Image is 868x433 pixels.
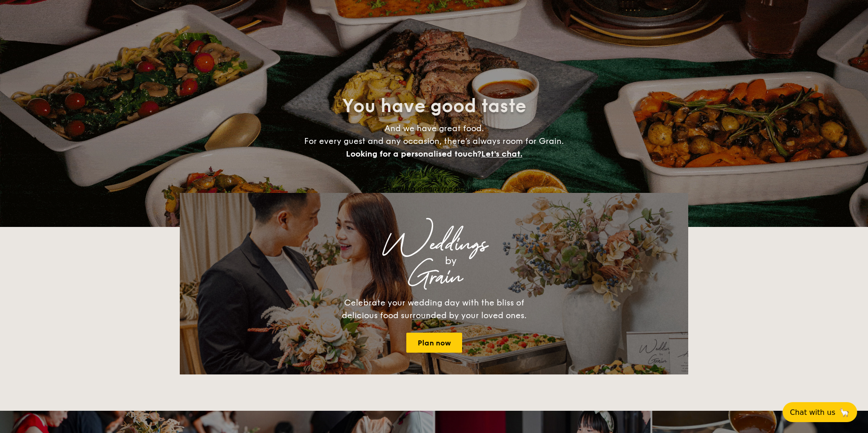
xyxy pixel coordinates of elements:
[406,333,462,353] a: Plan now
[332,296,536,322] div: Celebrate your wedding day with the bliss of delicious food surrounded by your loved ones.
[481,149,523,159] span: Let's chat.
[260,269,608,285] div: Grain
[260,236,608,253] div: Weddings
[783,402,857,422] button: Chat with us🦙
[180,184,688,193] div: Loading menus magically...
[839,407,850,418] span: 🦙
[293,253,608,269] div: by
[790,408,835,417] span: Chat with us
